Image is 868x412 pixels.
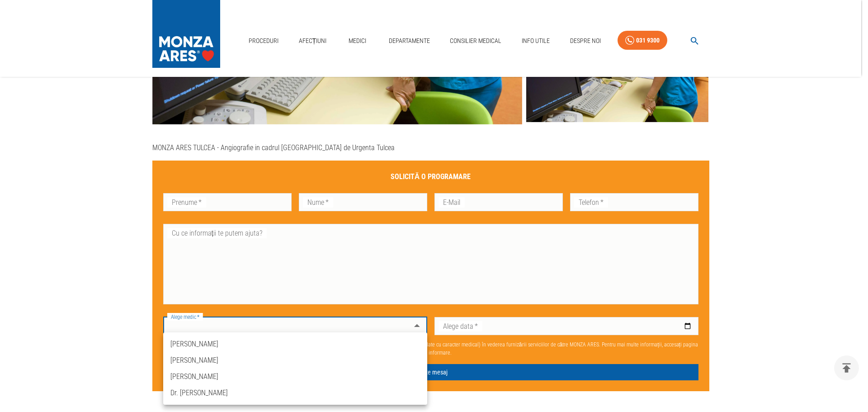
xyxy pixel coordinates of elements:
[834,355,859,380] button: delete
[446,32,505,50] a: Consilier Medical
[163,369,427,385] li: [PERSON_NAME]
[343,32,372,50] a: Medici
[163,385,427,401] li: Dr. [PERSON_NAME]
[295,32,330,50] a: Afecțiuni
[385,32,434,50] a: Departamente
[163,336,427,352] li: [PERSON_NAME]
[566,32,604,50] a: Despre Noi
[245,32,282,50] a: Proceduri
[636,35,660,46] div: 031 9300
[518,32,553,50] a: Info Utile
[163,352,427,369] li: [PERSON_NAME]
